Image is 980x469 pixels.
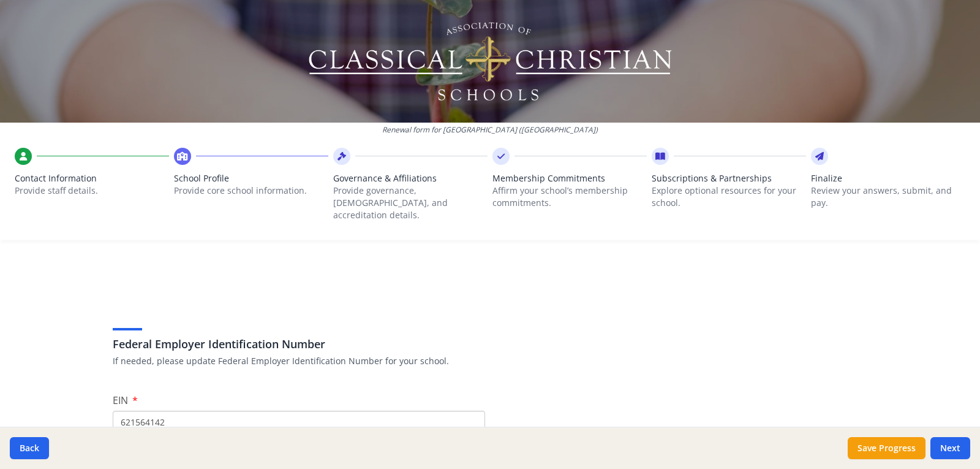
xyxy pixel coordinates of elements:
p: Provide governance, [DEMOGRAPHIC_DATA], and accreditation details. [333,185,488,221]
p: Provide core school information. [174,185,328,197]
button: Next [930,437,970,459]
span: EIN [113,394,128,407]
h3: Federal Employer Identification Number [113,335,867,353]
span: Finalize [811,172,965,185]
p: Affirm your school’s membership commitments. [492,185,647,209]
p: If needed, please update Federal Employer Identification Number for your school. [113,355,867,367]
p: Review your answers, submit, and pay. [811,185,965,209]
span: Governance & Affiliations [333,172,488,185]
p: Provide staff details. [15,185,169,197]
img: Logo [307,18,674,104]
p: Explore optional resources for your school. [652,185,806,209]
button: Save Progress [848,437,925,459]
span: School Profile [174,172,328,185]
button: Back [10,437,49,459]
span: Membership Commitments [492,172,647,185]
span: Subscriptions & Partnerships [652,172,806,185]
span: Contact Information [15,172,169,185]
